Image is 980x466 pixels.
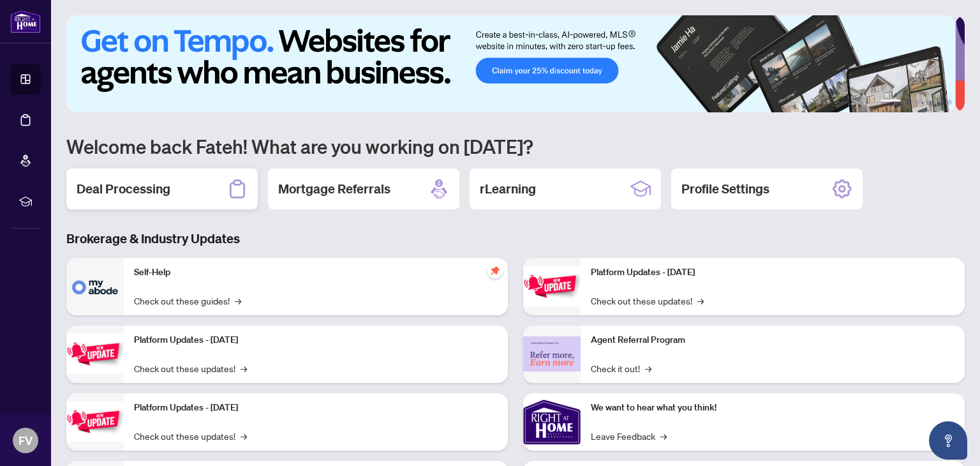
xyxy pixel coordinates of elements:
[66,15,955,112] img: Slide 0
[77,180,170,198] h2: Deal Processing
[487,263,503,278] span: pushpin
[591,429,667,443] a: Leave Feedback→
[241,429,247,443] span: →
[66,402,124,442] img: Platform Updates - July 21, 2025
[134,401,498,415] p: Platform Updates - [DATE]
[681,180,769,198] h2: Profile Settings
[10,10,41,33] img: logo
[916,100,921,105] button: 3
[66,230,965,248] h3: Brokerage & Industry Updates
[66,134,965,158] h1: Welcome back Fateh! What are you working on [DATE]?
[241,361,247,375] span: →
[645,361,651,375] span: →
[906,100,911,105] button: 2
[134,429,247,443] a: Check out these updates!→
[926,100,932,105] button: 4
[947,100,952,105] button: 6
[591,294,704,308] a: Check out these updates!→
[660,429,667,443] span: →
[235,294,241,308] span: →
[134,361,247,375] a: Check out these updates!→
[523,336,581,372] img: Agent Referral Program
[134,333,498,347] p: Platform Updates - [DATE]
[19,432,33,449] span: FV
[523,393,581,451] img: We want to hear what you think!
[591,401,954,415] p: We want to hear what you think!
[697,294,704,308] span: →
[523,266,581,306] img: Platform Updates - June 23, 2025
[880,100,901,105] button: 1
[134,294,241,308] a: Check out these guides!→
[66,334,124,374] img: Platform Updates - September 16, 2025
[591,361,651,375] a: Check it out!→
[591,333,954,347] p: Agent Referral Program
[937,100,942,105] button: 5
[134,266,498,280] p: Self-Help
[278,180,390,198] h2: Mortgage Referrals
[66,258,124,315] img: Self-Help
[480,180,536,198] h2: rLearning
[591,266,954,280] p: Platform Updates - [DATE]
[929,421,967,460] button: Open asap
